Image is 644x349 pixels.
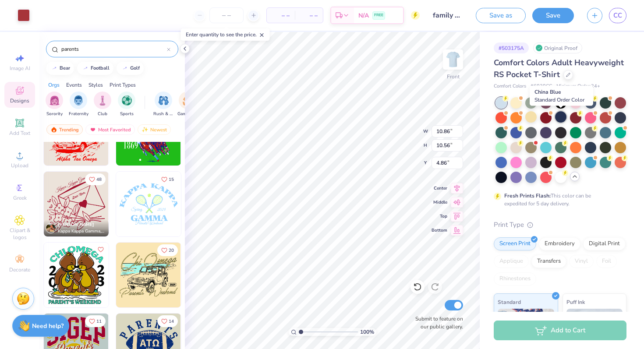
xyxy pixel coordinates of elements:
[447,73,460,81] div: Front
[9,130,30,137] span: Add Text
[85,315,106,327] button: Like
[51,66,58,71] img: trend_line.gif
[432,185,447,191] span: Center
[494,83,526,90] span: Comfort Colors
[504,192,551,199] strong: Fresh Prints Flash:
[432,227,447,233] span: Bottom
[46,92,63,117] button: filter button
[116,172,181,236] img: a6e9e08d-638e-4293-b7b3-27febf4e0ae8
[94,92,111,117] div: filter for Club
[4,227,35,241] span: Clipart & logos
[183,95,193,106] img: Game Day Image
[89,127,96,133] img: most_fav.gif
[69,92,88,117] button: filter button
[82,66,89,71] img: trend_line.gif
[32,322,64,330] strong: Need help?
[98,111,107,117] span: Club
[74,95,83,106] img: Fraternity Image
[153,92,173,117] div: filter for Rush & Bid
[444,51,462,68] img: Front
[46,124,83,135] div: Trending
[609,8,626,23] a: CC
[494,42,529,53] div: # 503175A
[118,92,135,117] div: filter for Sports
[169,177,174,182] span: 15
[410,315,463,331] label: Submit to feature on our public gallery.
[358,11,369,20] span: N/A
[138,124,171,135] div: Newest
[46,111,63,117] span: Sorority
[530,86,593,106] div: China Blue
[117,62,144,75] button: golf
[88,81,103,89] div: Styles
[44,243,109,307] img: 62de1dd6-40ec-41a9-98f5-6d56ee23020e
[181,28,270,41] div: Enter quantity to see the price.
[58,228,105,235] span: Kappa Kappa Gamma, [GEOGRAPHIC_DATA]
[504,192,612,208] div: This color can be expedited for 5 day delivery.
[48,81,60,89] div: Orgs
[9,266,30,273] span: Decorate
[46,62,74,75] button: bear
[534,96,584,103] span: Standard Order Color
[494,272,536,286] div: Rhinestones
[432,199,447,205] span: Middle
[180,172,245,236] img: 887fcb97-f7d1-461e-ac2c-9c82f87d8494
[476,8,526,23] button: Save as
[159,95,169,106] img: Rush & Bid Image
[583,237,626,250] div: Digital Print
[566,297,585,307] span: Puff Ink
[209,7,244,23] input: – –
[130,66,140,71] div: golf
[177,92,198,117] button: filter button
[426,7,469,24] input: Untitled Design
[539,237,580,250] div: Embroidery
[613,11,622,21] span: CC
[66,81,82,89] div: Events
[596,255,617,268] div: Foil
[142,127,149,133] img: Newest.gif
[180,243,245,307] img: dc95df8d-f9ec-47ca-8abf-fab4e824dec0
[532,8,574,23] button: Save
[110,81,136,89] div: Print Types
[85,124,135,135] div: Most Favorited
[69,111,88,117] span: Fraternity
[122,95,132,106] img: Sports Image
[272,11,290,20] span: – –
[108,243,173,307] img: e95a694c-6896-4a22-9875-d8c786182a7e
[116,243,181,307] img: 1ed28b21-640c-49e9-9d7d-7f243e5e7069
[300,11,318,20] span: – –
[157,173,178,185] button: Like
[77,62,113,75] button: football
[533,42,582,53] div: Original Proof
[569,255,594,268] div: Vinyl
[10,65,30,72] span: Image AI
[153,111,173,117] span: Rush & Bid
[531,255,566,268] div: Transfers
[58,222,94,228] span: [PERSON_NAME]
[96,319,102,324] span: 11
[157,244,178,256] button: Like
[46,92,63,117] div: filter for Sorority
[50,95,60,106] img: Sorority Image
[11,162,28,169] span: Upload
[13,194,27,201] span: Greek
[108,172,173,236] img: eb2525df-99b1-496a-988e-62cfec8719fb
[98,95,107,106] img: Club Image
[44,172,109,236] img: d620413a-b2fa-4e6d-999a-514277a353fa
[96,244,106,255] button: Like
[10,97,29,104] span: Designs
[169,319,174,324] span: 14
[96,177,102,182] span: 48
[157,315,178,327] button: Like
[153,92,173,117] button: filter button
[432,213,447,219] span: Top
[498,297,521,307] span: Standard
[494,255,529,268] div: Applique
[374,12,383,18] span: FREE
[120,111,134,117] span: Sports
[177,111,198,117] span: Game Day
[91,66,110,71] div: football
[69,92,88,117] div: filter for Fraternity
[169,248,174,253] span: 20
[121,66,128,71] img: trend_line.gif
